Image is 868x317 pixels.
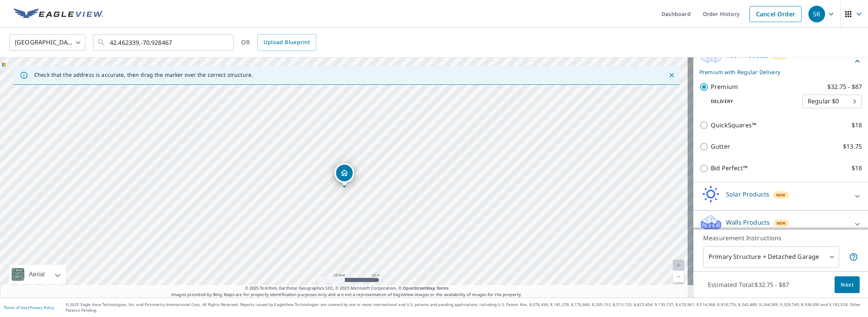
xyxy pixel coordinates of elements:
[30,305,54,310] a: Privacy Policy
[27,265,47,284] div: Aerial
[750,6,802,22] a: Cancel Order
[726,190,769,199] p: Solar Products
[245,285,449,292] span: © 2025 TomTom, Earthstar Geographics SIO, © 2025 Microsoft Corporation, ©
[110,32,218,53] input: Search by address or latitude-longitude
[4,305,27,310] a: Terms of Use
[703,246,839,268] div: Primary Structure + Detached Garage
[699,98,802,105] p: Delivery
[9,32,85,53] div: [GEOGRAPHIC_DATA]
[699,46,862,76] div: Roof ProductsNewPremium with Regular Delivery
[241,34,316,51] div: OR
[257,34,316,51] a: Upload Blueprint
[4,305,54,310] p: |
[14,8,103,20] img: EV Logo
[852,163,862,173] p: $18
[835,276,860,293] button: Next
[66,302,864,313] p: © 2025 Eagle View Technologies, Inc. and Pictometry International Corp. All Rights Reserved. Repo...
[673,260,684,271] a: Current Level 20, Zoom In Disabled
[667,70,677,80] button: Close
[673,271,684,282] a: Current Level 20, Zoom Out
[403,285,435,291] a: OpenStreetMap
[827,82,862,92] p: $32.75 - $87
[711,82,738,92] p: Premium
[776,192,786,198] span: New
[841,280,854,290] span: Next
[711,142,730,151] p: Gutter
[264,38,310,47] span: Upload Blueprint
[852,120,862,130] p: $18
[34,71,253,78] p: Check that the address is accurate, then drag the marker over the correct structure.
[808,6,825,22] div: SR
[699,185,862,207] div: Solar ProductsNew
[699,214,862,235] div: Walls ProductsNew
[843,142,862,151] p: $13.75
[711,163,748,173] p: Bid Perfect™
[9,265,66,284] div: Aerial
[726,218,770,227] p: Walls Products
[699,68,853,76] p: Premium with Regular Delivery
[703,233,858,243] p: Measurement Instructions
[802,91,862,112] div: Regular $0
[702,276,795,293] p: Estimated Total: $32.75 - $87
[776,220,786,226] span: New
[335,163,354,187] div: Dropped pin, building 1, Residential property, 17 Prescott Rd Lynn, MA 01902
[436,285,449,291] a: Terms
[711,120,756,130] p: QuickSquares™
